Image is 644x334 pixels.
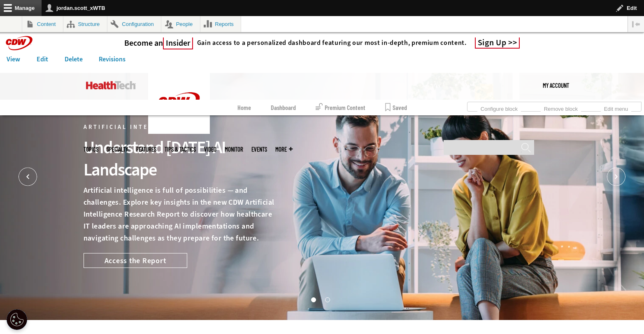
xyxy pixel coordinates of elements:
span: Topics [84,146,98,152]
span: Specialty [107,146,128,152]
button: Open Preferences [7,309,27,330]
h3: Become an [124,38,193,48]
p: Artificial intelligence is full of possibilities — and challenges. Explore key insights in the ne... [84,185,274,244]
a: Video [204,146,216,152]
button: 2 of 2 [325,297,329,301]
img: Home [86,81,136,89]
a: Gain access to a personalized dashboard featuring our most in-depth, premium content. [193,39,467,47]
a: Features [136,146,156,152]
a: Reports [200,16,241,32]
button: Prev [19,168,37,186]
a: Tips & Tactics [165,146,196,152]
a: CDW [148,127,210,136]
a: Sign Up [475,37,520,49]
a: Saved [385,100,407,115]
button: 1 of 2 [311,297,315,301]
h4: Gain access to a personalized dashboard featuring our most in-depth, premium content. [197,39,467,47]
a: Configuration [107,16,161,32]
a: Structure [63,16,107,32]
a: Premium Content [316,100,365,115]
a: Configure block [477,103,521,112]
a: Edit menu [601,103,631,112]
a: Home [237,100,251,115]
a: Events [251,146,267,152]
button: Vertical orientation [628,16,644,32]
button: Next [607,168,625,186]
div: User menu [543,73,569,98]
span: More [275,146,293,152]
a: Revisions [92,53,132,65]
a: People [161,16,200,32]
a: My Account [543,73,569,98]
img: Home [148,73,210,134]
a: Remove block [541,103,581,112]
a: Delete [58,53,89,65]
div: Understand [DATE] AI Landscape [84,136,274,181]
div: Cookie Settings [7,309,27,330]
a: MonITor [225,146,243,152]
a: Content [22,16,63,32]
a: Become anInsider [124,38,193,48]
a: Access the Report [84,253,187,268]
span: Insider [163,37,193,49]
a: Dashboard [271,100,296,115]
a: Edit [30,53,55,65]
